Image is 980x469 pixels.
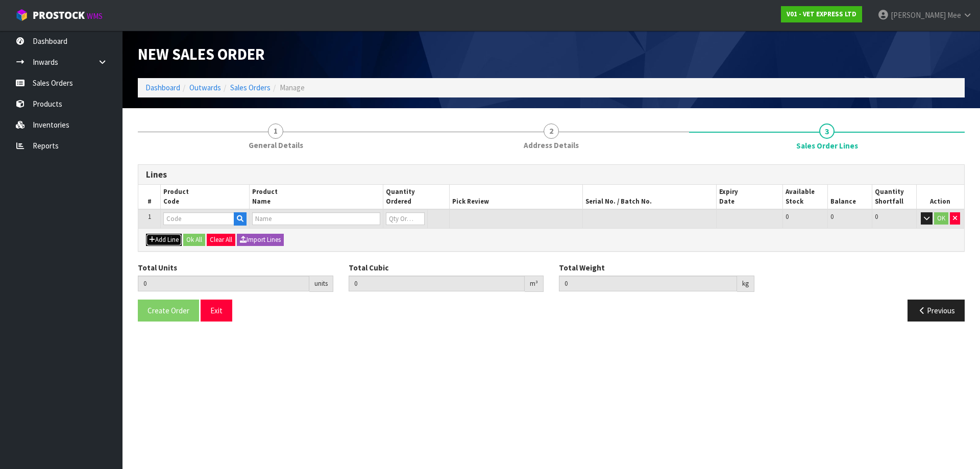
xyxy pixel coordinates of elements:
th: Product Name [250,185,383,209]
span: 0 [830,212,834,221]
button: OK [934,212,948,225]
span: Sales Order Lines [138,157,965,330]
span: Sales Order Lines [796,140,858,151]
span: 2 [544,124,559,139]
input: Code [163,212,234,225]
th: Expiry Date [716,185,783,209]
button: Ok All [183,234,205,246]
th: Balance [827,185,872,209]
button: Clear All [207,234,235,246]
th: # [138,185,161,209]
button: Import Lines [237,234,284,246]
strong: V01 - VET EXPRESS LTD [787,10,856,18]
span: Address Details [524,140,579,151]
th: Quantity Ordered [383,185,450,209]
input: Total Units [138,276,309,291]
input: Qty Ordered [386,212,425,225]
button: Create Order [138,300,199,322]
div: kg [737,276,754,292]
input: Name [252,212,380,225]
span: 1 [268,124,283,139]
label: Total Units [138,262,177,273]
button: Previous [908,300,965,322]
span: General Details [249,140,303,151]
button: Exit [201,300,232,322]
span: 0 [875,212,878,221]
span: Create Order [148,306,189,315]
span: New Sales Order [138,44,265,64]
div: units [309,276,333,292]
span: 0 [786,212,789,221]
input: Total Cubic [349,276,525,291]
th: Quantity Shortfall [872,185,916,209]
div: m³ [525,276,544,292]
span: ProStock [33,9,85,22]
th: Serial No. / Batch No. [583,185,716,209]
th: Product Code [161,185,250,209]
span: 3 [819,124,835,139]
span: Manage [280,83,305,92]
h3: Lines [146,170,957,180]
span: Mee [947,10,961,20]
th: Pick Review [450,185,583,209]
small: WMS [87,11,103,21]
th: Available Stock [783,185,827,209]
img: cube-alt.png [15,9,28,21]
label: Total Cubic [349,262,388,273]
button: Add Line [146,234,182,246]
input: Total Weight [559,276,737,291]
a: Outwards [189,83,221,92]
a: Dashboard [145,83,180,92]
label: Total Weight [559,262,605,273]
span: [PERSON_NAME] [891,10,946,20]
a: Sales Orders [230,83,271,92]
span: 1 [148,212,151,221]
th: Action [916,185,964,209]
